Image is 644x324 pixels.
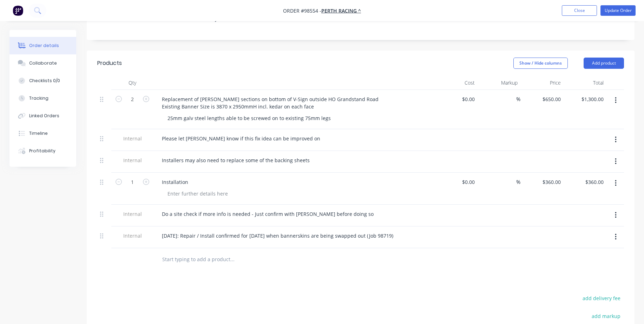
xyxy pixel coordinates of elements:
button: Tracking [9,90,76,107]
div: Replacement of [PERSON_NAME] sections on bottom of V-Sign outside HO Grandstand Road Existing Ban... [156,94,384,112]
button: add markup [588,311,624,321]
div: Timeline [29,130,48,137]
button: Show / Hide columns [513,58,568,69]
button: Collaborate [9,54,76,72]
div: Checklists 0/0 [29,78,60,84]
button: Checklists 0/0 [9,72,76,90]
button: Close [562,5,597,16]
span: Internal [114,157,151,164]
div: Linked Orders [29,113,59,119]
a: Perth Racing ^ [321,7,361,14]
div: Qty [111,76,153,90]
div: Total [564,76,607,90]
button: Order details [9,37,76,54]
button: Update Order [600,5,636,16]
div: [DATE]: Repair / Install confirmed for [DATE] when bannerskins are being swapped out (Job 98719) [156,231,399,241]
img: Factory [13,5,23,16]
button: add delivery fee [579,293,624,303]
div: 25mm galv steel lengths able to be screwed on to existing 75mm legs [162,113,336,123]
span: Internal [114,232,151,239]
div: Installation [156,177,194,187]
div: Do a site check if more info is needed - Just confirm with [PERSON_NAME] before doing so [156,209,379,219]
input: Start typing to add a product... [162,252,302,266]
span: % [516,178,520,186]
div: Installers may also need to replace some of the backing sheets [156,155,315,165]
div: Cost [434,76,478,90]
div: Order details [29,42,59,49]
span: % [516,95,520,103]
button: Profitability [9,142,76,160]
span: Internal [114,210,151,218]
div: Products [97,59,122,67]
button: Linked Orders [9,107,76,125]
span: Order #98554 - [283,7,321,14]
div: Collaborate [29,60,57,66]
div: Price [520,76,564,90]
button: Add product [584,58,624,69]
div: Profitability [29,148,55,154]
span: Internal [114,135,151,142]
div: Please let [PERSON_NAME] know if this fix idea can be improved on [156,133,326,144]
div: Tracking [29,95,48,101]
button: Timeline [9,125,76,142]
div: Markup [478,76,521,90]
